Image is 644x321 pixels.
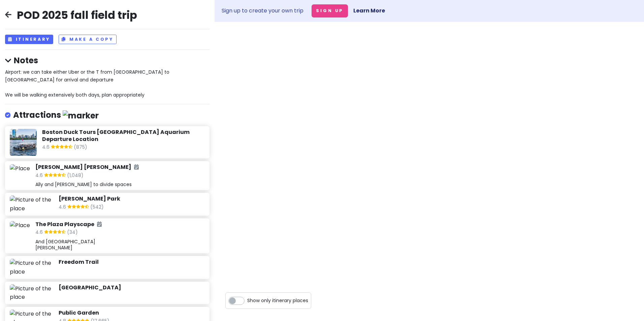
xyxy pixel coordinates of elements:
div: And [GEOGRAPHIC_DATA] [PERSON_NAME] [35,239,205,251]
img: marker [63,110,99,121]
button: Make a Copy [59,35,117,44]
span: (875) [74,143,87,152]
h6: Boston Duck Tours [GEOGRAPHIC_DATA] Aquarium Departure Location [42,129,205,143]
img: Picture of the place [10,259,53,276]
span: 4.6 [35,228,44,237]
h6: [GEOGRAPHIC_DATA] [59,284,205,291]
button: Sign Up [312,4,348,17]
img: Picture of the place [10,195,53,213]
img: Place [10,221,30,230]
img: Picture of the place [10,284,53,301]
span: 4.6 [35,172,44,180]
div: Ally and [PERSON_NAME] to divide spaces [35,181,205,187]
a: Learn More [353,7,385,14]
span: (1,048) [67,172,84,180]
i: Added to itinerary [97,221,102,227]
h6: [PERSON_NAME] [PERSON_NAME] [35,164,139,171]
img: Picture of the place [10,129,37,156]
h4: Notes [5,55,210,66]
span: 4.6 [59,203,67,212]
img: Place [10,164,30,173]
span: Airport: we can take either Uber or the T from [GEOGRAPHIC_DATA] to [GEOGRAPHIC_DATA] for arrival... [5,69,171,98]
h4: Attractions [13,110,99,121]
span: (34) [67,228,78,237]
i: Added to itinerary [134,164,139,170]
h2: POD 2025 fall field trip [17,8,137,22]
h6: Public Garden [59,310,205,317]
h6: The Plaza Playscape [35,221,102,228]
h6: Freedom Trail [59,259,205,266]
span: Show only itinerary places [247,297,308,304]
span: (542) [90,203,104,212]
span: 4.6 [42,143,51,152]
h6: [PERSON_NAME] Park [59,195,205,203]
button: Itinerary [5,35,53,44]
